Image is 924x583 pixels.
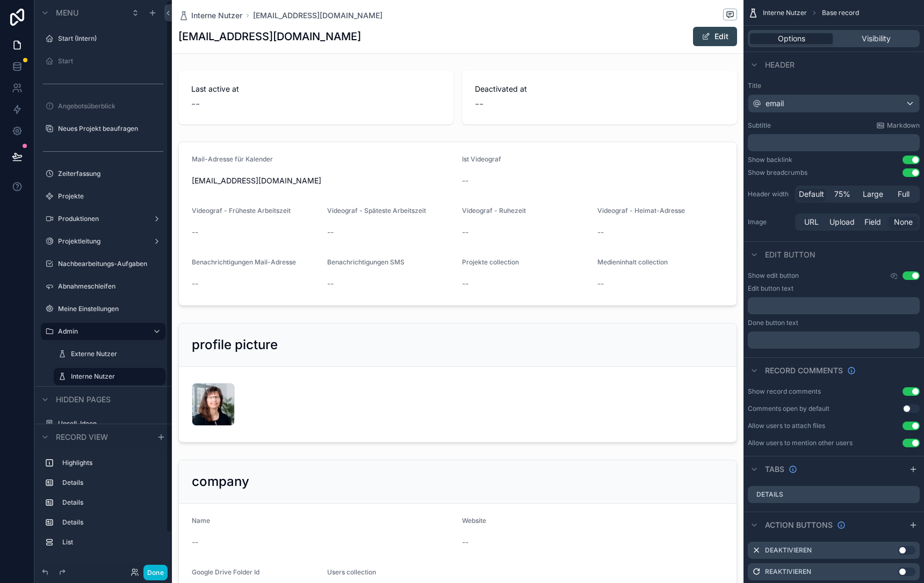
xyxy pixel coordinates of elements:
[864,217,881,227] span: Field
[56,432,108,442] span: Record view
[763,9,807,17] span: Interne Nutzer
[829,217,855,227] span: Upload
[748,156,792,164] div: Show backlink
[834,189,850,200] span: 75%
[898,189,909,200] span: Full
[876,121,920,130] a: Markdown
[748,271,799,280] label: Show edit button
[58,192,163,201] label: Projekte
[58,282,163,291] label: Abnahmeschleifen
[862,33,891,44] span: Visibility
[863,189,883,200] span: Large
[58,419,163,428] label: Upsell-Ideen
[693,27,737,46] button: Edit
[822,9,859,17] span: Base record
[766,98,784,109] span: email
[58,237,148,246] label: Projektleitung
[178,29,361,44] h1: [EMAIL_ADDRESS][DOMAIN_NAME]
[253,10,382,21] a: [EMAIL_ADDRESS][DOMAIN_NAME]
[62,459,161,467] label: Highlights
[58,327,144,336] label: Admin
[756,490,783,499] label: Details
[58,102,163,110] label: Angebotsüberblick
[748,297,920,314] div: scrollable content
[887,121,920,130] span: Markdown
[748,218,791,226] label: Image
[748,82,920,90] label: Title
[748,387,821,396] div: Show record comments
[178,10,242,21] a: Interne Nutzer
[765,365,843,376] span: Record comments
[748,422,825,430] div: Allow users to attach files
[62,498,161,507] label: Details
[748,319,798,327] label: Done button text
[748,331,920,349] div: scrollable content
[71,372,159,381] label: Interne Nutzer
[765,464,784,475] span: Tabs
[748,439,853,447] div: Allow users to mention other users
[765,520,833,530] span: Action buttons
[58,260,163,268] label: Nachbearbeitungs-Aufgaben
[191,10,242,21] span: Interne Nutzer
[58,124,163,133] label: Neues Projekt beaufragen
[765,249,815,260] span: Edit button
[748,284,793,293] label: Edit button text
[58,169,163,178] label: Zeiterfassung
[62,518,161,527] label: Details
[804,217,819,227] span: URL
[56,394,111,405] span: Hidden pages
[765,546,812,555] label: Deaktivieren
[58,305,163,313] label: Meine Einstellungen
[748,190,791,198] label: Header width
[748,121,771,130] label: Subtitle
[143,565,168,580] button: Done
[58,57,163,65] label: Start
[58,34,163,43] label: Start (Intern)
[748,404,829,413] div: Comments open by default
[62,538,161,547] label: List
[748,168,807,177] div: Show breadcrumbs
[62,478,161,487] label: Details
[894,217,913,227] span: None
[34,449,172,562] div: scrollable content
[765,60,795,70] span: Header
[748,134,920,151] div: scrollable content
[71,350,163,358] label: Externe Nutzer
[56,8,78,18] span: Menu
[799,189,824,200] span: Default
[778,33,805,44] span: Options
[58,215,148,223] label: Produktionen
[748,94,920,113] button: email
